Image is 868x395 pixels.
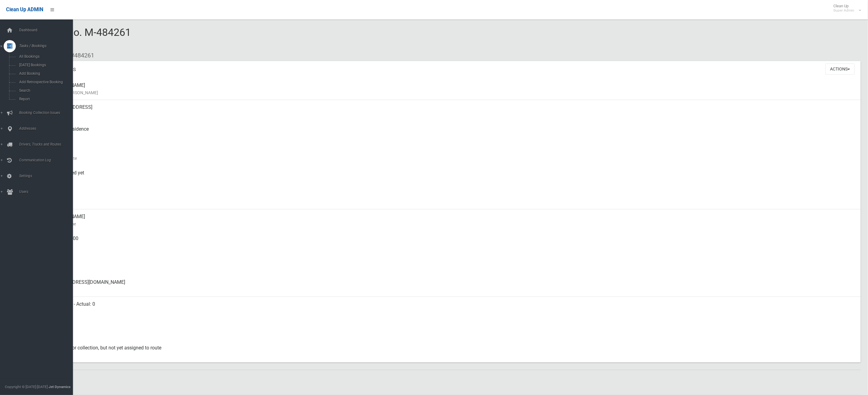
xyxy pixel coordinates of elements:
div: [DATE] [49,187,856,209]
span: Booking No. M-484261 [27,26,131,50]
span: Drivers, Trucks and Routes [17,142,80,146]
div: No [49,319,856,341]
a: [EMAIL_ADDRESS][DOMAIN_NAME]Email [27,275,861,297]
div: [DATE] [49,144,856,166]
span: Search [17,88,75,93]
small: Landline [49,264,856,271]
div: Mattress: 1 - Actual: 0 [49,297,856,319]
strong: Jet Dynamics [49,385,70,389]
small: Items [49,308,856,315]
span: Addresses [17,126,80,131]
small: Pickup Point [49,133,856,140]
span: [DATE] Bookings [17,63,75,67]
small: Contact Name [49,220,856,228]
small: Collection Date [49,155,856,162]
span: Clean Up ADMIN [6,7,43,12]
div: [EMAIL_ADDRESS][DOMAIN_NAME] [49,275,856,297]
span: Communication Log [17,158,80,162]
button: Actions [825,64,855,75]
span: Add Retrospective Booking [17,80,75,84]
small: Address [49,111,856,118]
div: Not collected yet [49,166,856,187]
h2: History [27,377,861,385]
small: Zone [49,198,856,206]
span: Users [17,190,80,194]
small: Oversized [49,330,856,337]
span: Tasks / Bookings [17,44,80,48]
small: Super Admin [833,8,854,13]
li: #484261 [66,50,94,61]
div: [PERSON_NAME] [49,78,856,100]
span: Booking Collection Issues [17,111,80,115]
div: 0405 219 800 [49,231,856,253]
small: Collected At [49,177,856,184]
span: Report [17,97,75,101]
div: [STREET_ADDRESS] [49,100,856,122]
span: Add Booking [17,71,75,76]
span: Dashboard [17,28,80,32]
div: None given [49,253,856,275]
small: Status [49,352,856,359]
div: Front of Residence [49,122,856,144]
span: Clean Up [830,4,860,13]
small: Name of [PERSON_NAME] [49,89,856,96]
small: Email [49,286,856,293]
span: Settings [17,174,80,178]
div: Approved for collection, but not yet assigned to route [49,341,856,362]
div: [PERSON_NAME] [49,209,856,231]
small: Mobile [49,242,856,249]
span: All Bookings [17,54,75,59]
span: Copyright © [DATE]-[DATE] [5,385,48,389]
